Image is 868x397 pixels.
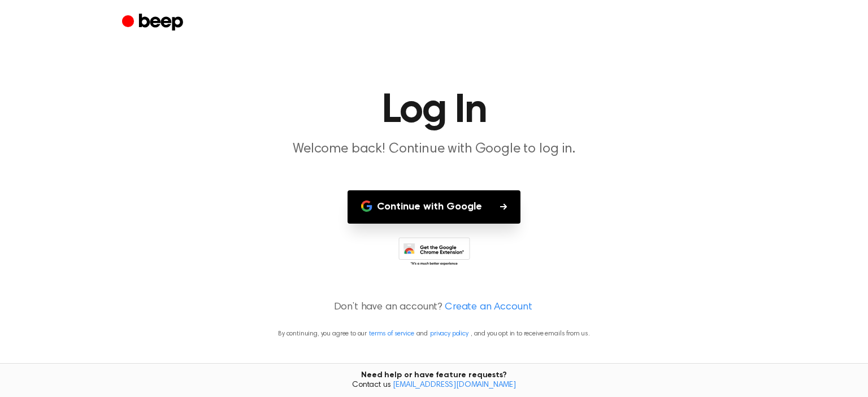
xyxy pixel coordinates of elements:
p: Welcome back! Continue with Google to log in. [217,140,651,159]
button: Continue with Google [348,190,520,224]
a: [EMAIL_ADDRESS][DOMAIN_NAME] [393,381,516,389]
a: Create an Account [445,300,532,315]
span: Contact us [7,381,861,391]
p: Don’t have an account? [14,300,854,315]
a: terms of service [369,330,414,337]
p: By continuing, you agree to our and , and you opt in to receive emails from us. [14,329,854,339]
h1: Log In [145,90,723,131]
a: privacy policy [430,330,468,337]
a: Beep [122,12,186,34]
